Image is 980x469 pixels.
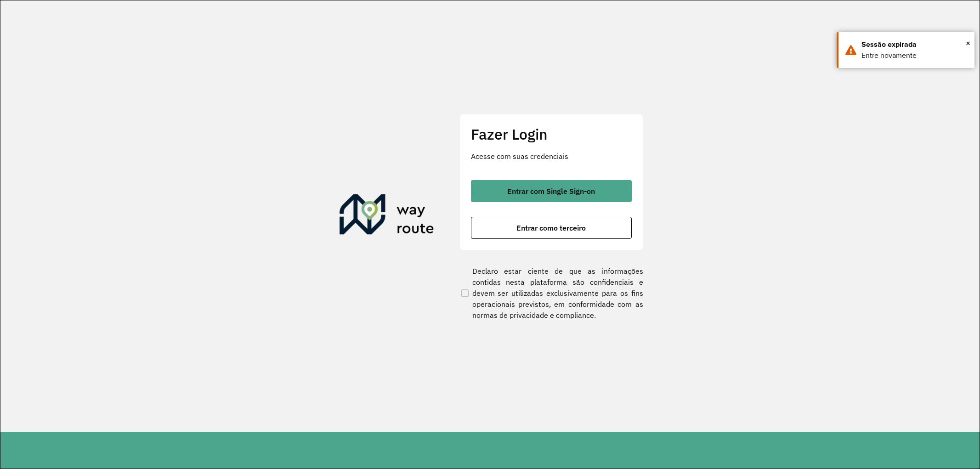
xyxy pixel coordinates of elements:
[966,36,970,50] button: Close
[861,39,968,50] div: Sessão expirada
[471,180,632,202] button: button
[471,151,632,162] p: Acesse com suas credenciais
[471,125,632,143] h2: Fazer Login
[507,187,595,195] span: Entrar com Single Sign-on
[516,224,586,232] span: Entrar como terceiro
[459,266,643,321] label: Declaro estar ciente de que as informações contidas nesta plataforma são confidenciais e devem se...
[861,50,968,61] div: Entre novamente
[966,36,970,50] span: ×
[471,217,632,239] button: button
[340,194,434,238] img: Roteirizador AmbevTech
